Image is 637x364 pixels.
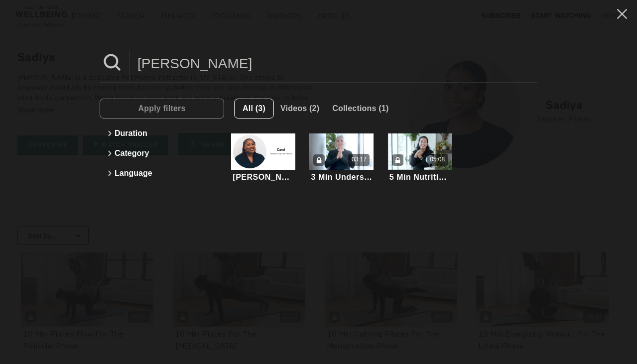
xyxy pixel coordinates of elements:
[274,99,326,119] button: Videos (2)
[233,172,294,182] div: [PERSON_NAME]
[311,172,373,182] div: 3 Min Understanding [MEDICAL_DATA] Triggers & How To Avoid Them
[352,155,367,164] div: 03:17
[234,99,274,119] button: All (3)
[130,50,537,77] input: Search
[280,104,319,113] span: Videos (2)
[105,123,219,143] button: Duration
[389,172,451,182] div: 5 Min Nutritional Supplements For Eye Health
[326,99,395,119] button: Collections (1)
[243,104,265,113] span: All (3)
[105,163,219,183] button: Language
[430,155,445,164] div: 05:08
[231,133,295,183] a: Carol[PERSON_NAME]
[105,143,219,163] button: Category
[309,133,374,183] a: 3 Min Understanding Asthma Triggers & How To Avoid Them03:173 Min Understanding [MEDICAL_DATA] Tr...
[332,104,388,113] span: Collections (1)
[388,133,452,183] a: 5 Min Nutritional Supplements For Eye Health05:085 Min Nutritional Supplements For Eye Health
